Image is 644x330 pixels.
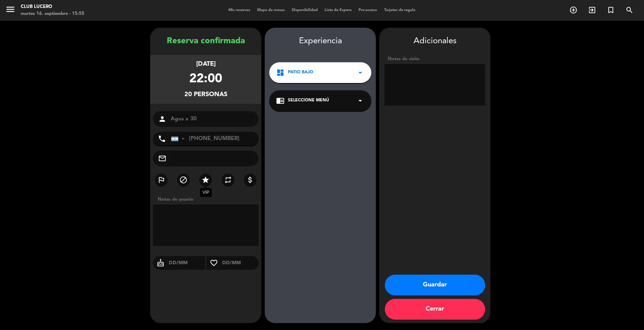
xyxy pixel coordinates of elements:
i: attach_money [246,176,254,184]
button: Cerrar [385,299,485,320]
span: Lista de Espera [321,8,355,12]
span: Mapa de mesas [254,8,288,12]
i: menu [5,4,16,15]
i: search [625,6,634,14]
i: cake [153,259,168,267]
div: martes 16. septiembre - 15:55 [21,10,84,17]
input: DD/MM [221,259,258,267]
i: person [158,115,166,123]
button: Guardar [385,275,485,295]
div: Notas de usuario [154,196,261,203]
div: [DATE] [196,59,216,69]
div: Notas de visita [384,55,485,63]
div: Argentina: +54 [171,132,187,145]
i: mail_outline [158,154,166,163]
span: Seleccione Menú [288,97,329,104]
span: Pre-acceso [355,8,381,12]
i: chrome_reader_mode [276,97,284,105]
span: Patio bajo [288,69,313,76]
i: exit_to_app [588,6,596,14]
div: 20 personas [184,90,227,100]
i: add_circle_outline [569,6,578,14]
i: repeat [224,176,232,184]
span: Mis reservas [225,8,254,12]
i: outlined_flag [157,176,165,184]
i: dashboard [276,68,284,77]
div: Reserva confirmada [150,35,261,48]
div: Experiencia [265,35,376,48]
i: turned_in_not [607,6,615,14]
button: menu [5,4,16,17]
i: phone [158,135,166,143]
div: Club Lucero [21,3,84,10]
input: DD/MM [168,259,205,267]
span: Tarjetas de regalo [381,8,419,12]
div: 22:00 [189,69,222,90]
div: Adicionales [384,35,485,48]
span: Disponibilidad [288,8,321,12]
div: VIP [200,188,212,197]
i: arrow_drop_down [356,97,364,105]
i: block [179,176,188,184]
i: arrow_drop_down [356,68,364,77]
i: favorite_border [206,259,221,267]
i: star [201,176,210,184]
